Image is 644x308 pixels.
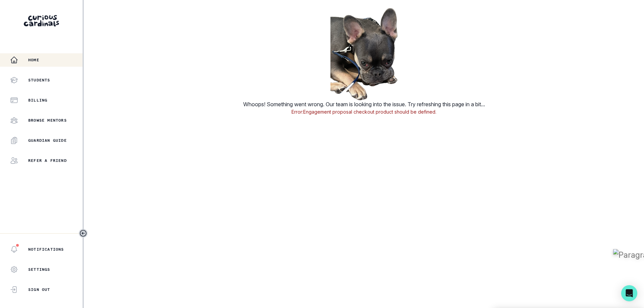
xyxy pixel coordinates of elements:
div: Open Intercom Messenger [621,285,637,301]
p: Notifications [28,247,64,252]
img: Curious Cardinals Logo [24,15,59,26]
img: pathetic_bowser.png [330,8,397,100]
p: Browse Mentors [28,118,67,123]
p: Refer a friend [28,158,67,163]
p: Billing [28,98,47,103]
p: Students [28,77,50,83]
p: Sign Out [28,287,50,292]
p: Settings [28,267,50,272]
p: Error: Engagement proposal checkout product should be defined. [291,108,436,115]
button: Toggle sidebar [79,229,88,238]
p: Home [28,57,39,63]
p: Guardian Guide [28,138,67,143]
p: Whoops! Something went wrong. Our team is looking into the issue. Try refreshing this page in a b... [243,100,485,108]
